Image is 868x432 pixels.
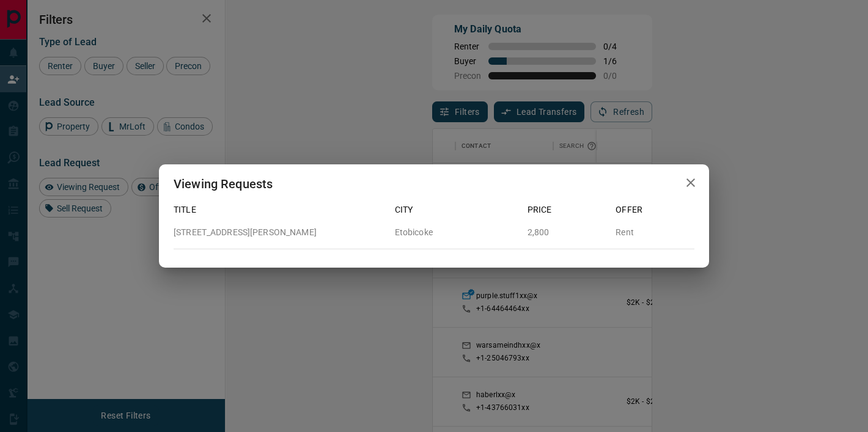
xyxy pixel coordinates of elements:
p: [STREET_ADDRESS][PERSON_NAME] [174,226,385,239]
p: City [395,203,518,216]
p: Etobicoke [395,226,518,239]
p: Title [174,203,385,216]
p: 2,800 [528,226,606,239]
p: Rent [616,226,694,239]
p: Offer [616,203,694,216]
h2: Viewing Requests [159,164,287,203]
p: Price [528,203,606,216]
